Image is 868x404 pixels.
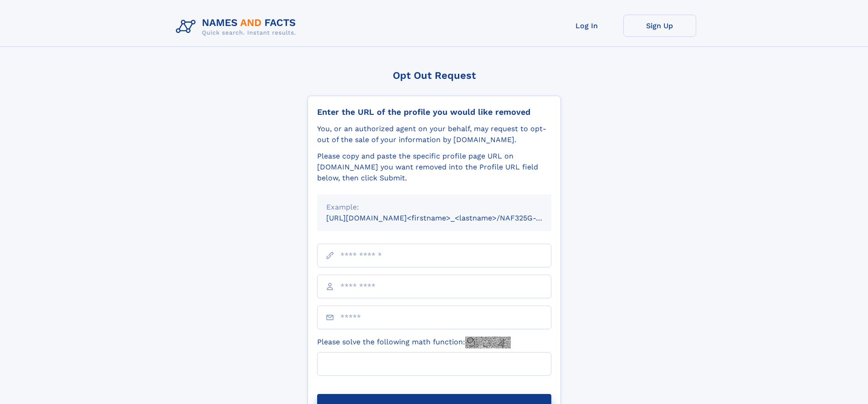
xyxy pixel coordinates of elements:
[326,214,569,222] small: [URL][DOMAIN_NAME]<firstname>_<lastname>/NAF325G-xxxxxxxx
[317,151,551,184] div: Please copy and paste the specific profile page URL on [DOMAIN_NAME] you want removed into the Pr...
[308,70,561,81] div: Opt Out Request
[623,15,696,37] a: Sign Up
[172,15,303,39] img: Logo Names and Facts
[326,202,542,213] div: Example:
[317,337,511,348] label: Please solve the following math function:
[550,15,623,37] a: Log In
[317,123,551,145] div: You, or an authorized agent on your behalf, may request to opt-out of the sale of your informatio...
[317,107,551,117] div: Enter the URL of the profile you would like removed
